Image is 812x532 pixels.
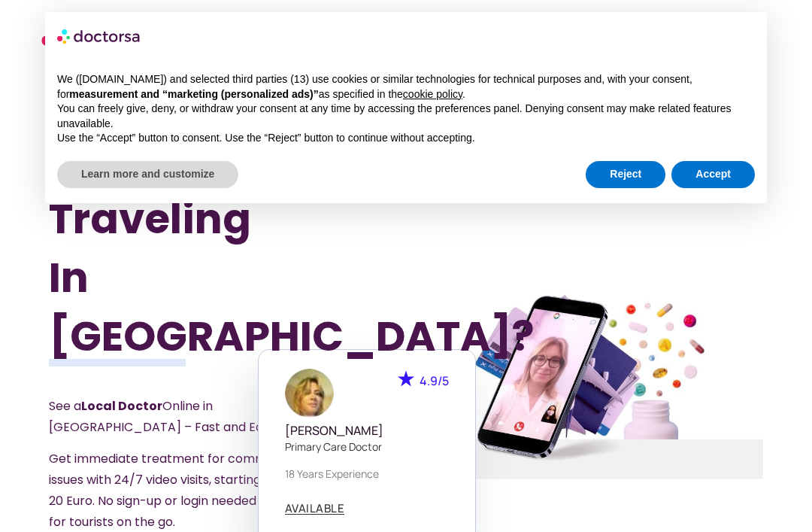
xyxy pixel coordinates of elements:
p: Primary care doctor [285,439,449,454]
a: cookie policy [403,88,462,100]
img: logo [57,24,141,48]
span: See a Online in [GEOGRAPHIC_DATA] – Fast and Easy Care. [49,397,311,436]
p: We ([DOMAIN_NAME]) and selected third parties (13) use cookies or similar technologies for techni... [57,72,755,102]
strong: Local Doctor [81,397,162,415]
span: Get immediate treatment for common issues with 24/7 video visits, starting at just 20 Euro. No si... [49,450,316,530]
button: Learn more and customize [57,161,238,188]
button: Reject [586,161,665,188]
span: AVAILABLE [285,503,345,514]
p: 18 years experience [285,466,449,482]
p: Use the “Accept” button to consent. Use the “Reject” button to continue without accepting. [57,131,755,146]
span: 4.9/5 [420,372,449,389]
h5: [PERSON_NAME] [285,424,449,438]
a: AVAILABLE [285,503,345,515]
p: You can freely give, deny, or withdraw your consent at any time by accessing the preferences pane... [57,102,755,131]
button: Accept [671,161,755,188]
h1: Got Sick While Traveling In [GEOGRAPHIC_DATA]? [49,72,353,366]
strong: measurement and “marketing (personalized ads)” [69,88,318,100]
